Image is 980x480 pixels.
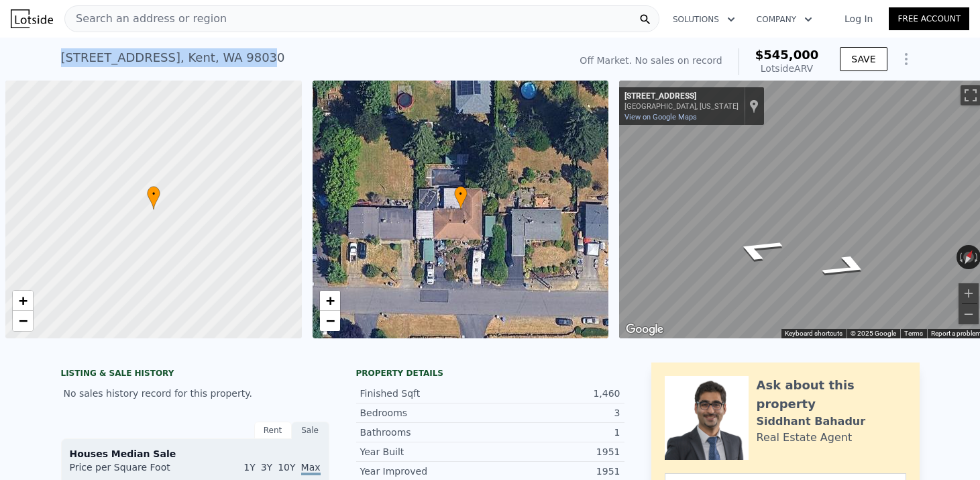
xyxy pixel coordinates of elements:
div: Year Improved [360,465,490,478]
div: Bedrooms [360,406,490,420]
span: Search an address or region [65,11,227,27]
a: Zoom out [320,311,340,331]
a: Terms (opens in new tab) [904,330,923,337]
a: Zoom out [13,311,33,331]
path: Go West, E Chicago St [712,232,804,267]
span: • [454,188,468,200]
div: Bathrooms [360,426,490,439]
button: Zoom in [959,283,979,303]
img: Google [622,321,667,338]
div: Rent [254,422,292,439]
span: 10Y [278,462,295,473]
span: + [325,292,334,309]
button: Rotate counterclockwise [957,245,964,269]
div: 1951 [490,445,620,459]
div: 1951 [490,465,620,478]
img: Lotside [11,9,53,28]
a: Zoom in [320,291,340,311]
span: $545,000 [755,48,819,62]
div: Year Built [360,445,490,459]
span: 1Y [243,462,255,473]
button: Solutions [662,7,746,32]
div: Houses Median Sale [70,447,321,461]
a: Open this area in Google Maps (opens a new window) [622,321,667,338]
div: Real Estate Agent [757,430,853,446]
div: • [454,186,468,209]
span: − [325,312,334,329]
button: Company [746,7,823,32]
div: No sales history record for this property. [61,381,329,405]
span: + [19,292,28,309]
div: LISTING & SALE HISTORY [61,368,329,381]
button: Reset the view [959,244,979,271]
a: Log In [828,12,889,26]
div: Lotside ARV [755,62,819,75]
div: Sale [292,422,329,439]
div: [STREET_ADDRESS] , Kent , WA 98030 [61,48,285,67]
div: 1,460 [490,387,620,400]
span: © 2025 Google [851,330,896,337]
span: − [19,312,28,329]
span: 3Y [261,462,272,473]
button: Keyboard shortcuts [785,329,842,338]
div: 3 [490,406,620,420]
button: SAVE [840,47,887,71]
button: Zoom out [959,304,979,324]
a: Show location on map [749,99,759,113]
div: Siddhant Bahadur [757,414,866,430]
div: Finished Sqft [360,387,490,400]
div: Off Market. No sales on record [580,54,722,67]
div: 1 [490,426,620,439]
a: Free Account [889,7,969,30]
a: Zoom in [13,291,33,311]
path: Go East, E Chicago St [801,249,892,285]
button: Show Options [893,46,920,73]
a: View on Google Maps [624,113,697,122]
div: [STREET_ADDRESS] [624,91,739,102]
span: Max [301,462,321,475]
div: • [147,186,160,209]
div: [GEOGRAPHIC_DATA], [US_STATE] [624,102,739,111]
div: Ask about this property [757,376,906,414]
span: • [147,188,160,200]
div: Property details [356,368,624,379]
